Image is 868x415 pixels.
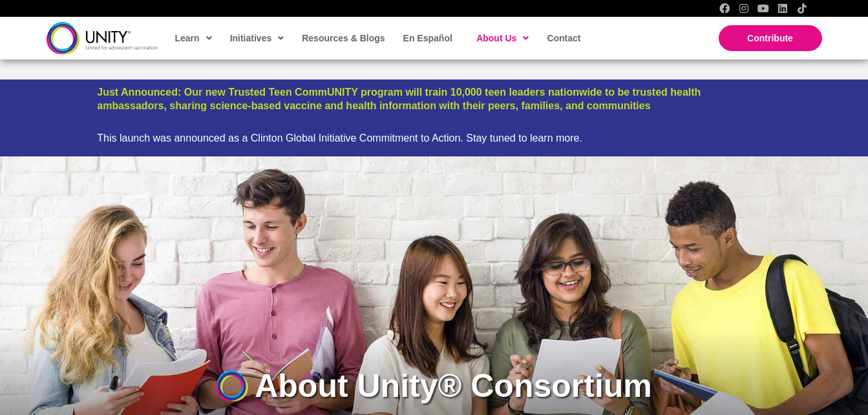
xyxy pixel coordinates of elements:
[97,87,701,111] a: Just Announced: Our new Trusted Teen CommUNITY program will train 10,000 teen leaders nationwide ...
[747,33,793,43] span: Contribute
[476,28,529,48] span: About Us
[255,363,652,409] h1: About Unity® Consortium
[230,28,284,48] span: Initiatives
[216,370,248,401] img: UnityIcon-new
[797,3,807,14] a: TikTok
[47,22,158,54] img: unity-logo-dark
[778,3,788,14] a: LinkedIn
[719,25,822,51] a: Contribute
[758,3,768,14] a: YouTube
[470,23,534,53] a: About Us
[719,3,730,14] a: Facebook
[540,23,586,53] a: Contact
[397,23,458,53] a: En Español
[302,33,385,43] span: Resources & Blogs
[295,23,390,53] a: Resources & Blogs
[547,33,580,43] span: Contact
[175,28,212,48] span: Learn
[403,33,452,43] span: En Español
[739,3,749,14] a: Instagram
[97,132,770,144] div: This launch was announced as a Clinton Global Initiative Commitment to Action. Stay tuned to lear...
